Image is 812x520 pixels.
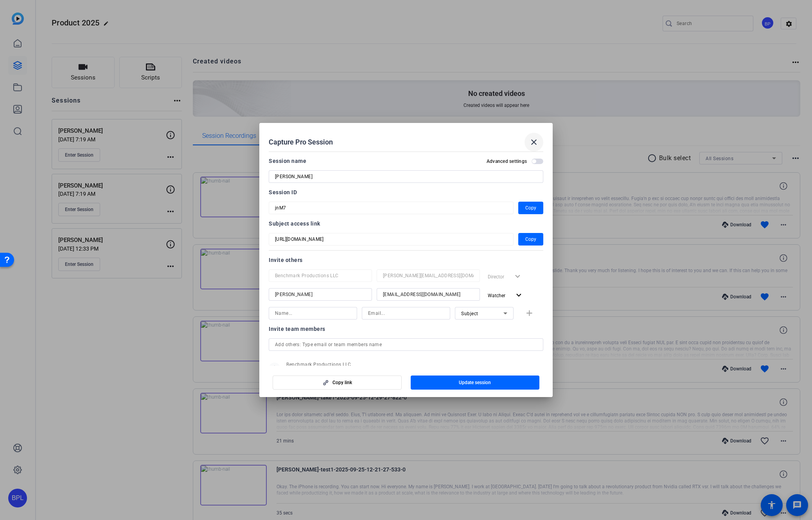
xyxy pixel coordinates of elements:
[525,203,536,213] span: Copy
[269,188,543,197] div: Session ID
[461,311,478,316] span: Subject
[487,158,527,164] h2: Advanced settings
[269,363,280,374] mat-icon: person
[525,235,536,244] span: Copy
[514,291,524,300] mat-icon: expand_more
[275,340,537,349] input: Add others: Type email or team members name
[275,203,507,213] input: Session OTP
[529,137,539,147] mat-icon: close
[269,219,543,228] div: Subject access link
[275,290,366,299] input: Name...
[518,233,543,246] button: Copy
[269,133,543,152] div: Capture Pro Session
[485,288,527,302] button: Watcher
[275,235,507,244] input: Session OTP
[488,293,505,298] span: Watcher
[275,271,366,280] input: Name...
[459,379,491,386] span: Update session
[269,156,306,166] div: Session name
[383,271,474,280] input: Email...
[269,324,543,334] div: Invite team members
[273,376,402,390] button: Copy link
[286,361,404,368] span: Benchmark Productions LLC
[368,309,444,318] input: Email...
[518,202,543,214] button: Copy
[411,376,540,390] button: Update session
[383,290,474,299] input: Email...
[275,309,351,318] input: Name...
[269,255,543,265] div: Invite others
[275,172,537,181] input: Enter Session Name
[332,379,352,386] span: Copy link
